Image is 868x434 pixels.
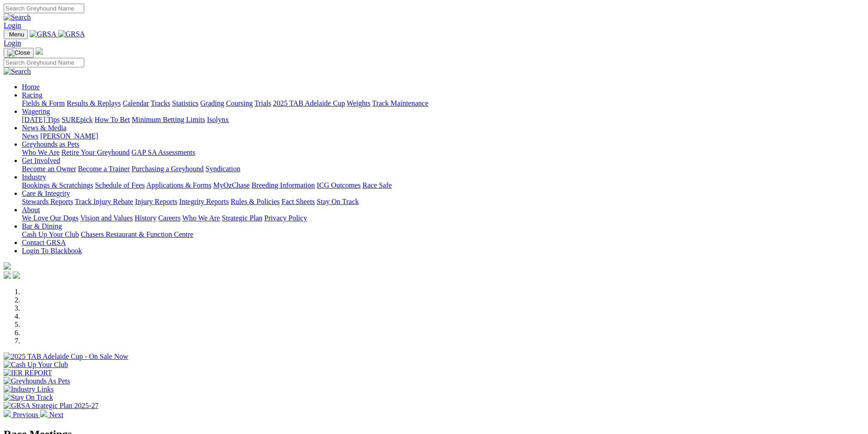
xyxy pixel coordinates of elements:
[22,230,79,238] a: Cash Up Your Club
[22,165,864,173] div: Get Involved
[200,99,224,107] a: Grading
[13,271,20,279] img: twitter.svg
[4,385,54,393] img: Industry Links
[4,411,40,419] a: Previous
[4,67,31,76] img: Search
[9,31,24,38] span: Menu
[4,271,11,279] img: facebook.svg
[62,116,92,123] a: SUREpick
[49,411,63,419] span: Next
[22,214,864,222] div: About
[4,402,98,410] img: GRSA Strategic Plan 2025-27
[22,99,864,107] div: Racing
[254,99,271,107] a: Trials
[4,4,84,13] input: Search
[22,198,73,205] a: Stewards Reports
[273,99,345,107] a: 2025 TAB Adelaide Cup
[22,181,864,189] div: Industry
[4,39,21,47] a: Login
[22,91,42,99] a: Racing
[264,214,307,222] a: Privacy Policy
[40,410,47,417] img: chevron-right-pager-white.svg
[4,377,70,385] img: Greyhounds As Pets
[146,181,211,189] a: Applications & Forms
[22,222,62,230] a: Bar & Dining
[134,214,156,222] a: History
[4,58,84,67] input: Search
[22,148,864,157] div: Greyhounds as Pets
[182,214,220,222] a: Who We Are
[4,48,34,58] button: Toggle navigation
[132,116,205,123] a: Minimum Betting Limits
[231,198,280,205] a: Rules & Policies
[158,214,180,222] a: Careers
[30,30,56,38] img: GRSA
[22,83,40,91] a: Home
[58,30,85,38] img: GRSA
[22,124,67,132] a: News & Media
[78,165,130,173] a: Become a Trainer
[205,165,240,173] a: Syndication
[172,99,199,107] a: Statistics
[22,239,66,246] a: Contact GRSA
[67,99,121,107] a: Results & Replays
[22,107,50,115] a: Wagering
[22,132,864,140] div: News & Media
[22,189,70,197] a: Care & Integrity
[179,198,229,205] a: Integrity Reports
[4,262,11,270] img: logo-grsa-white.png
[213,181,250,189] a: MyOzChase
[22,173,46,181] a: Industry
[151,99,170,107] a: Tracks
[252,181,315,189] a: Breeding Information
[22,140,79,148] a: Greyhounds as Pets
[22,99,65,107] a: Fields & Form
[372,99,428,107] a: Track Maintenance
[40,411,63,419] a: Next
[22,247,82,255] a: Login To Blackbook
[22,157,60,164] a: Get Involved
[317,198,359,205] a: Stay On Track
[7,49,30,56] img: Close
[22,165,76,173] a: Become an Owner
[22,116,60,123] a: [DATE] Tips
[222,214,262,222] a: Strategic Plan
[4,410,11,417] img: chevron-left-pager-white.svg
[132,165,204,173] a: Purchasing a Greyhound
[22,148,60,156] a: Who We Are
[81,230,193,238] a: Chasers Restaurant & Function Centre
[282,198,315,205] a: Fact Sheets
[80,214,133,222] a: Vision and Values
[22,198,864,206] div: Care & Integrity
[4,13,31,21] img: Search
[22,181,93,189] a: Bookings & Scratchings
[4,369,52,377] img: IER REPORT
[13,411,38,419] span: Previous
[362,181,391,189] a: Race Safe
[36,47,43,55] img: logo-grsa-white.png
[226,99,253,107] a: Coursing
[4,393,53,402] img: Stay On Track
[22,206,40,214] a: About
[22,132,38,140] a: News
[132,148,195,156] a: GAP SA Assessments
[4,352,128,361] img: 2025 TAB Adelaide Cup - On Sale Now
[4,361,68,369] img: Cash Up Your Club
[95,181,144,189] a: Schedule of Fees
[40,132,98,140] a: [PERSON_NAME]
[123,99,149,107] a: Calendar
[4,21,21,29] a: Login
[317,181,360,189] a: ICG Outcomes
[75,198,133,205] a: Track Injury Rebate
[4,30,28,39] button: Toggle navigation
[95,116,130,123] a: How To Bet
[207,116,229,123] a: Isolynx
[347,99,370,107] a: Weights
[135,198,177,205] a: Injury Reports
[22,214,78,222] a: We Love Our Dogs
[22,230,864,239] div: Bar & Dining
[22,116,864,124] div: Wagering
[62,148,130,156] a: Retire Your Greyhound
